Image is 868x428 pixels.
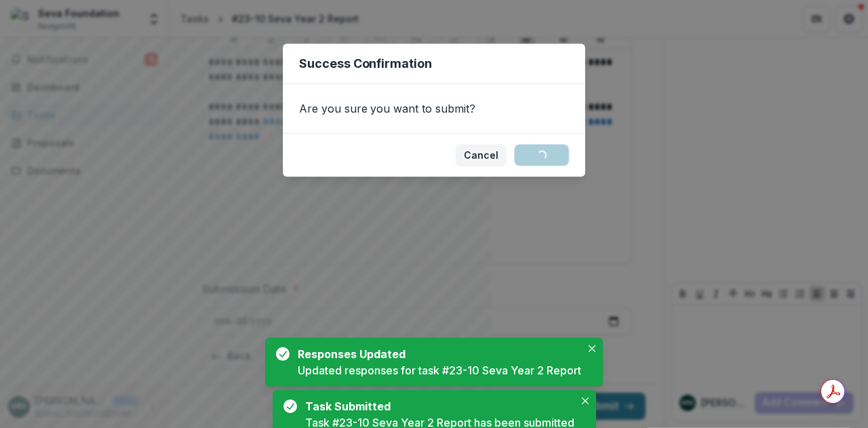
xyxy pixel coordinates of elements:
[283,43,585,84] header: Success Confirmation
[305,398,569,414] div: Task Submitted
[584,341,600,357] button: Close
[456,144,507,166] button: Cancel
[298,362,581,378] div: Updated responses for task #23-10 Seva Year 2 Report
[283,84,585,133] div: Are you sure you want to submit?
[298,346,576,362] div: Responses Updated
[577,393,593,409] button: Close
